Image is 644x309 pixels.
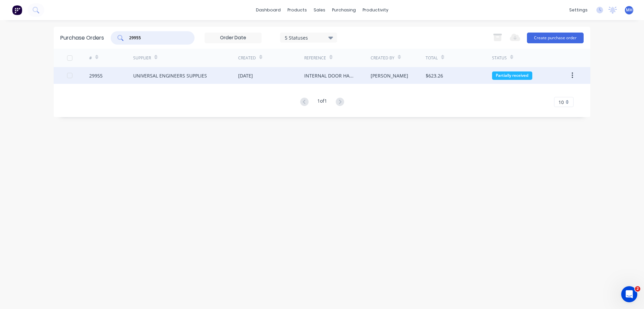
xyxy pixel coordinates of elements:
div: 29955 [89,72,103,79]
div: Purchase Orders [60,34,104,42]
div: Status [492,55,507,61]
div: Reference [304,55,326,61]
button: Create purchase order [527,33,584,43]
div: Created [238,55,256,61]
div: Partially received [492,71,532,80]
div: Total [426,55,438,61]
div: INTERNAL DOOR HANDLES LH [304,72,357,79]
div: products [284,5,310,15]
input: Search purchase orders... [128,35,184,41]
div: settings [566,5,591,15]
div: sales [310,5,329,15]
div: Supplier [133,55,151,61]
div: [PERSON_NAME] [371,72,408,79]
div: 1 of 1 [317,97,327,107]
div: productivity [359,5,392,15]
span: MH [626,7,633,13]
img: Factory [12,5,22,15]
div: 5 Statuses [285,34,333,41]
div: $623.26 [426,72,443,79]
div: purchasing [329,5,359,15]
span: 2 [635,286,640,292]
div: Created By [371,55,394,61]
input: Order Date [205,33,261,43]
div: UNIVERSAL ENGINEERS SUPPLIES [133,72,207,79]
span: 10 [558,99,564,106]
iframe: Intercom live chat [621,286,637,302]
div: # [89,55,92,61]
a: dashboard [253,5,284,15]
div: [DATE] [238,72,253,79]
